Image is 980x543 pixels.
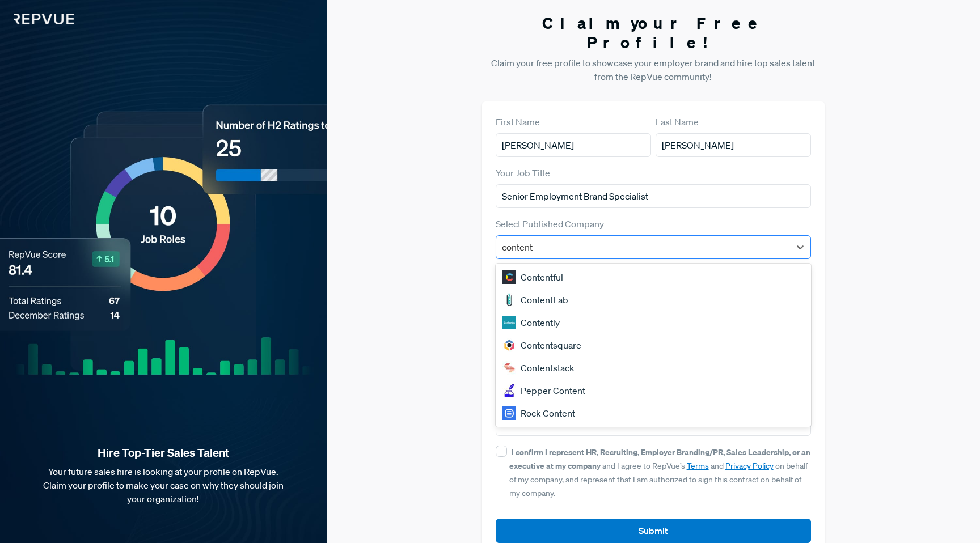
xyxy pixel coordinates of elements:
div: Pepper Content [496,379,812,402]
input: Last Name [656,133,811,157]
input: First Name [496,133,651,157]
label: First Name [496,115,540,129]
p: Your future sales hire is looking at your profile on RepVue. Claim your profile to make your case... [18,465,309,506]
img: Contentful [502,270,516,284]
input: Title [496,184,812,208]
div: Contentsquare [496,334,812,357]
h3: Claim your Free Profile! [482,14,825,52]
label: Last Name [656,115,699,129]
strong: Hire Top-Tier Sales Talent [18,446,309,460]
img: Pepper Content [502,384,516,397]
span: and I agree to RepVue’s and on behalf of my company, and represent that I am authorized to sign t... [509,447,810,498]
label: Your Job Title [496,166,550,180]
div: Rock Content [496,402,812,425]
button: Submit [496,519,812,543]
img: Contentsquare [502,338,516,352]
strong: I confirm I represent HR, Recruiting, Employer Branding/PR, Sales Leadership, or an executive at ... [509,447,810,471]
div: Contently [496,311,812,334]
img: Rock Content [502,406,516,420]
label: Select Published Company [496,217,604,231]
p: Claim your free profile to showcase your employer brand and hire top sales talent from the RepVue... [482,56,825,83]
img: Contently [502,316,516,329]
img: Contentstack [502,361,516,375]
div: Contentful [496,266,812,289]
img: ContentLab [502,293,516,307]
a: Terms [687,461,709,471]
div: ContentLab [496,289,812,311]
div: Contentstack [496,357,812,379]
a: Privacy Policy [725,461,774,471]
